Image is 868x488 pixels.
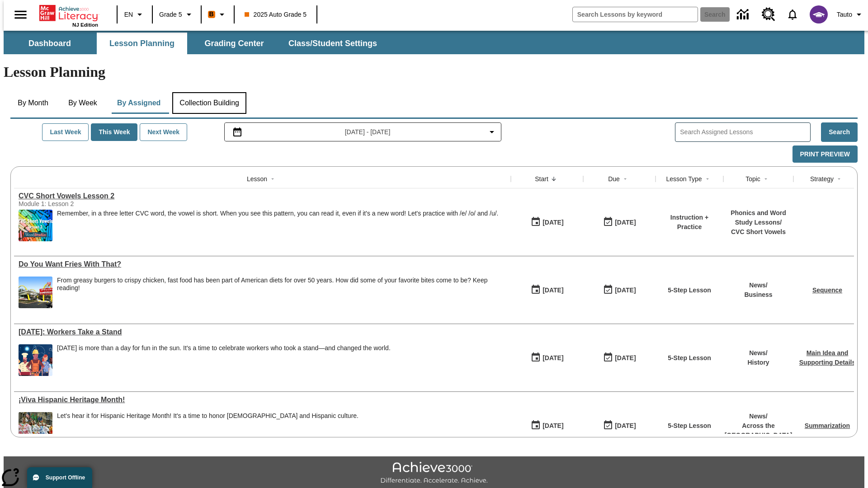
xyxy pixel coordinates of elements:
p: Instruction + Practice [660,213,719,232]
button: 09/23/25: First time the lesson was available [528,282,566,299]
p: Across the [GEOGRAPHIC_DATA] [725,421,793,440]
p: Business [744,290,772,300]
span: Class/Student Settings [288,38,377,49]
button: Profile/Settings [833,6,868,23]
button: By Assigned [110,92,168,114]
button: Lesson Planning [97,33,187,54]
div: [DATE] [615,217,636,228]
h1: Lesson Planning [4,64,864,80]
button: By Month [10,92,56,114]
span: Grade 5 [159,10,182,19]
a: Labor Day: Workers Take a Stand, Lessons [19,328,506,336]
button: Select the date range menu item [228,127,498,137]
svg: Collapse Date Range Filter [486,127,497,137]
button: Boost Class color is orange. Change class color [204,6,231,23]
button: Sort [267,174,278,184]
button: By Week [60,92,105,114]
button: 09/23/25: First time the lesson was available [528,349,566,366]
img: A photograph of Hispanic women participating in a parade celebrating Hispanic culture. The women ... [19,412,52,444]
div: [DATE] [615,285,636,296]
p: Phonics and Word Study Lessons / [728,208,789,227]
button: Sort [834,174,844,184]
a: Notifications [781,3,804,26]
div: ¡Viva Hispanic Heritage Month! [19,396,506,404]
div: Remember, in a three letter CVC word, the vowel is short. When you see this pattern, you can read... [57,210,498,241]
div: Labor Day: Workers Take a Stand [19,328,506,336]
button: Next Week [140,123,187,141]
div: Start [535,174,548,183]
button: Class/Student Settings [281,33,384,54]
button: Language: EN, Select a language [120,6,149,23]
div: SubNavbar [4,31,864,54]
button: Grading Center [189,33,279,54]
input: search field [573,7,698,22]
a: Resource Center, Will open in new tab [756,2,781,27]
p: CVC Short Vowels [728,227,789,237]
div: Labor Day is more than a day for fun in the sun. It's a time to celebrate workers who took a stan... [57,344,391,376]
a: Home [39,4,98,22]
a: Do You Want Fries With That?, Lessons [19,260,506,268]
div: From greasy burgers to crispy chicken, fast food has been part of American diets for over 50 year... [57,277,506,292]
p: Remember, in a three letter CVC word, the vowel is short. When you see this pattern, you can read... [57,210,498,217]
div: [DATE] [615,420,636,432]
img: CVC Short Vowels Lesson 2. [19,210,52,241]
div: Let's hear it for Hispanic Heritage Month! It's a time to honor Hispanic Americans and Hispanic c... [57,412,359,444]
p: 5-Step Lesson [668,421,711,431]
span: B [209,9,214,20]
div: Lesson [247,174,267,183]
button: Support Offline [27,467,92,488]
button: Open side menu [7,1,34,28]
span: Dashboard [28,38,71,49]
img: One of the first McDonald's stores, with the iconic red sign and golden arches. [19,277,52,308]
div: Let's hear it for Hispanic Heritage Month! It's a time to honor [DEMOGRAPHIC_DATA] and Hispanic c... [57,412,359,420]
input: Search Assigned Lessons [680,126,810,139]
a: Main Idea and Supporting Details [799,349,855,366]
img: A banner with a blue background shows an illustrated row of diverse men and women dressed in clot... [19,344,52,376]
a: CVC Short Vowels Lesson 2, Lessons [19,192,506,200]
button: 09/24/25: First time the lesson was available [528,214,566,231]
div: SubNavbar [4,33,385,54]
span: EN [124,10,133,19]
p: News / [725,412,793,421]
button: Print Preview [793,145,858,163]
div: Do You Want Fries With That? [19,260,506,268]
button: 09/18/25: First time the lesson was available [528,417,566,434]
div: [DATE] [542,352,563,364]
button: Sort [702,174,713,184]
button: Sort [548,174,559,184]
span: [DATE] - [DATE] [345,127,391,137]
img: avatar image [810,5,828,23]
div: [DATE] [542,217,563,228]
button: Sort [620,174,631,184]
div: Home [39,3,98,28]
p: 5-Step Lesson [668,353,711,363]
a: Summarization [805,422,850,429]
div: From greasy burgers to crispy chicken, fast food has been part of American diets for over 50 year... [57,277,506,308]
span: Tauto [837,10,852,19]
a: Sequence [812,286,842,294]
button: Grade: Grade 5, Select a grade [156,6,198,23]
button: Collection Building [172,92,246,114]
button: Dashboard [5,33,95,54]
button: Search [821,122,858,142]
div: [DATE] [542,420,563,432]
p: News / [747,348,769,358]
button: Sort [760,174,771,184]
div: [DATE] [542,285,563,296]
p: 5-Step Lesson [668,286,711,295]
button: Select a new avatar [804,3,833,26]
div: [DATE] is more than a day for fun in the sun. It's a time to celebrate workers who took a stand—a... [57,344,391,352]
span: Support Offline [46,474,85,481]
p: News / [744,281,772,290]
a: Data Center [731,2,756,27]
button: 09/23/25: Last day the lesson can be accessed [600,349,639,366]
div: Strategy [810,174,834,183]
span: 2025 Auto Grade 5 [245,10,307,19]
div: Module 1: Lesson 2 [19,200,154,207]
div: Lesson Type [666,174,702,183]
span: Grading Center [204,38,264,49]
button: This Week [91,123,137,141]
